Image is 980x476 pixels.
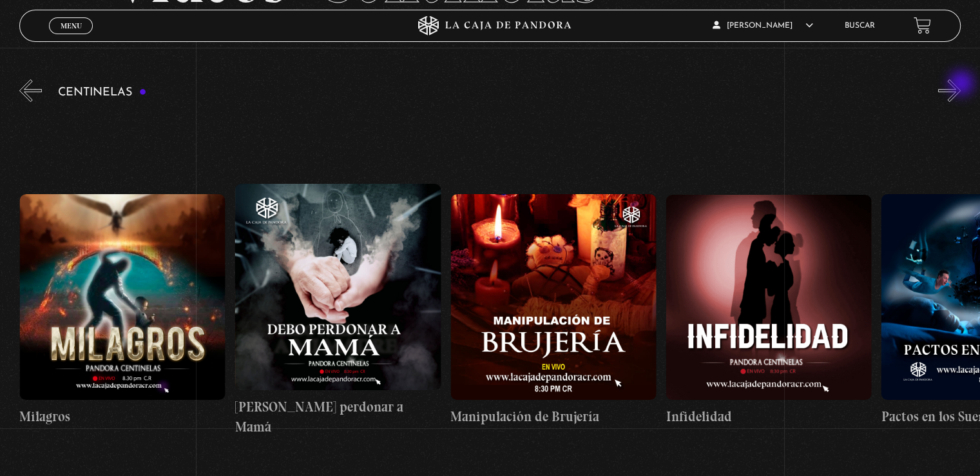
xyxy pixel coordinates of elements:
h4: Manipulación de Brujería [451,406,657,427]
span: Menu [61,22,82,30]
button: Next [938,79,961,102]
button: Previous [19,79,42,102]
a: Buscar [845,22,875,30]
h4: [PERSON_NAME] perdonar a Mamá [235,397,441,437]
span: [PERSON_NAME] [713,22,813,30]
h3: Centinelas [58,86,146,99]
a: View your shopping cart [914,17,931,34]
h4: Infidelidad [666,406,872,427]
h4: Milagros [20,406,226,427]
span: Cerrar [56,33,86,42]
